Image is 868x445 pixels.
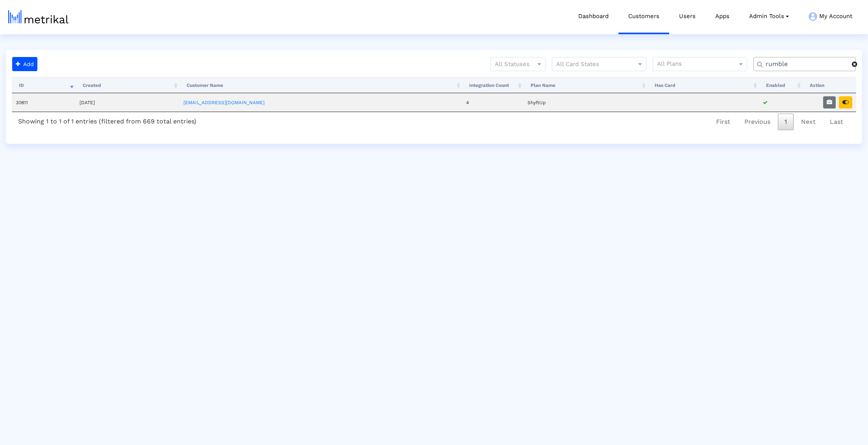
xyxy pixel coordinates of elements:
[524,93,648,112] td: ShyftUp
[12,93,76,112] td: 30811
[759,77,803,93] th: Enabled: activate to sort column ascending
[8,10,68,24] img: metrical-logo-light.png
[76,93,180,112] td: [DATE]
[12,57,37,71] button: Add
[709,114,737,130] a: First
[462,93,524,112] td: 4
[823,114,850,130] a: Last
[794,114,822,130] a: Next
[180,77,462,93] th: Customer Name: activate to sort column ascending
[524,77,648,93] th: Plan Name: activate to sort column ascending
[648,77,759,93] th: Has Card: activate to sort column ascending
[12,112,203,128] div: Showing 1 to 1 of 1 entries (filtered from 669 total entries)
[183,100,265,105] a: [EMAIL_ADDRESS][DOMAIN_NAME]
[556,59,628,70] input: All Card States
[778,114,794,130] a: 1
[803,77,856,93] th: Action
[76,77,180,93] th: Created: activate to sort column ascending
[657,59,738,70] input: All Plans
[462,77,524,93] th: Integration Count: activate to sort column ascending
[12,77,76,93] th: ID: activate to sort column ascending
[738,114,777,130] a: Previous
[809,12,817,21] img: my-account-menu-icon.png
[760,60,852,68] input: Customer Name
